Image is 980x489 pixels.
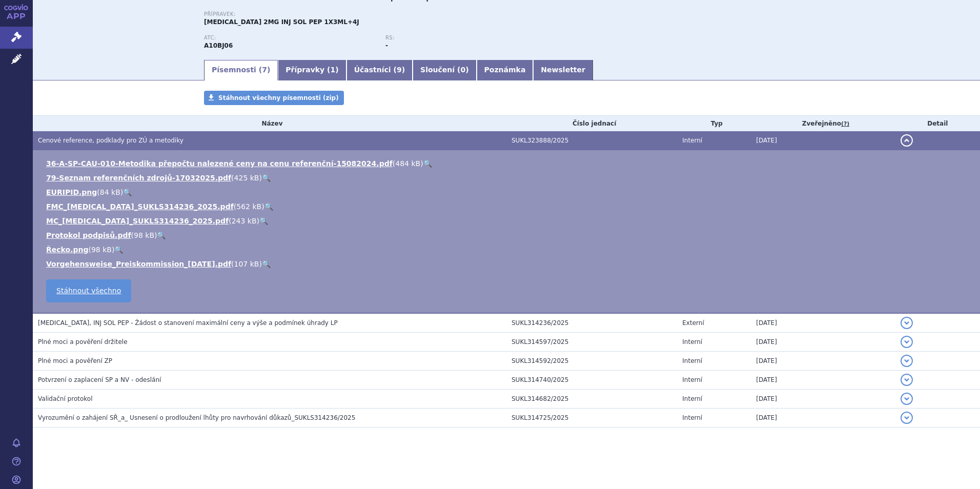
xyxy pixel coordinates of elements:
[204,11,567,17] p: Přípravek:
[204,91,344,105] a: Stáhnout všechny písemnosti (zip)
[901,317,913,329] button: detail
[751,352,895,371] td: [DATE]
[46,201,970,212] li: ( )
[901,355,913,367] button: detail
[204,35,375,41] p: ATC:
[46,246,88,254] a: Řecko.png
[234,260,259,268] span: 107 kB
[134,231,154,239] span: 98 kB
[397,66,402,74] span: 9
[901,336,913,348] button: detail
[901,134,913,147] button: detail
[46,259,970,269] li: ( )
[682,376,702,383] span: Interní
[751,409,895,427] td: [DATE]
[38,338,128,345] span: Plné moci a pověření držitele
[46,188,97,196] a: EURIPID.png
[751,313,895,333] td: [DATE]
[38,319,338,327] span: OZEMPIC, INJ SOL PEP - Žádost o stanovení maximální ceny a výše a podmínek úhrady LP
[204,18,359,26] span: [MEDICAL_DATA] 2MG INJ SOL PEP 1X3ML+4J
[46,187,970,197] li: ( )
[46,230,970,240] li: ( )
[423,159,432,168] a: 🔍
[114,246,123,254] a: 🔍
[506,352,677,371] td: SUKL314592/2025
[278,60,346,80] a: Přípravky (1)
[682,338,702,345] span: Interní
[204,42,233,49] strong: SEMAGLUTID
[46,244,970,255] li: ( )
[841,120,849,128] abbr: (?)
[46,231,131,239] a: Protokol podpisů.pdf
[232,217,257,225] span: 243 kB
[533,60,593,80] a: Newsletter
[901,393,913,405] button: detail
[895,116,980,131] th: Detail
[264,202,273,211] a: 🔍
[477,60,534,80] a: Poznámka
[901,374,913,386] button: detail
[46,159,393,168] a: 36-A-SP-CAU-010-Metodika přepočtu nalezené ceny na cenu referenční-15082024.pdf
[682,137,702,144] span: Interní
[259,217,268,225] a: 🔍
[506,333,677,352] td: SUKL314597/2025
[413,60,476,80] a: Sloučení (0)
[751,390,895,409] td: [DATE]
[38,414,355,421] span: Vyrozumění o zahájení SŘ_a_ Usnesení o prodloužení lhůty pro navrhování důkazů_SUKLS314236/2025
[751,333,895,352] td: [DATE]
[38,376,161,383] span: Potvrzení o zaplacení SP a NV - odeslání
[33,116,506,131] th: Název
[46,279,131,302] a: Stáhnout všechno
[682,319,704,327] span: Externí
[506,116,677,131] th: Číslo jednací
[262,260,271,268] a: 🔍
[46,202,234,211] a: FMC_[MEDICAL_DATA]_SUKLS314236_2025.pdf
[331,66,336,74] span: 1
[506,131,677,150] td: SUKL323888/2025
[234,174,259,182] span: 425 kB
[751,116,895,131] th: Zveřejněno
[236,202,261,211] span: 562 kB
[677,116,751,131] th: Typ
[506,371,677,390] td: SUKL314740/2025
[46,174,231,182] a: 79-Seznam referenčních zdrojů-17032025.pdf
[91,246,112,254] span: 98 kB
[157,231,166,239] a: 🔍
[218,94,339,101] span: Stáhnout všechny písemnosti (zip)
[38,395,93,402] span: Validační protokol
[346,60,413,80] a: Účastníci (9)
[506,409,677,427] td: SUKL314725/2025
[682,357,702,364] span: Interní
[751,371,895,390] td: [DATE]
[682,395,702,402] span: Interní
[385,42,388,49] strong: -
[46,217,229,225] a: MC_[MEDICAL_DATA]_SUKLS314236_2025.pdf
[46,216,970,226] li: ( )
[506,390,677,409] td: SUKL314682/2025
[901,412,913,424] button: detail
[262,174,271,182] a: 🔍
[46,260,231,268] a: Vorgehensweise_Preiskommission_[DATE].pdf
[204,60,278,80] a: Písemnosti (7)
[395,159,420,168] span: 484 kB
[385,35,557,41] p: RS:
[46,173,970,183] li: ( )
[751,131,895,150] td: [DATE]
[46,158,970,169] li: ( )
[506,313,677,333] td: SUKL314236/2025
[100,188,120,196] span: 84 kB
[460,66,465,74] span: 0
[38,137,183,144] span: Cenové reference, podklady pro ZÚ a metodiky
[123,188,132,196] a: 🔍
[682,414,702,421] span: Interní
[38,357,112,364] span: Plné moci a pověření ZP
[262,66,267,74] span: 7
